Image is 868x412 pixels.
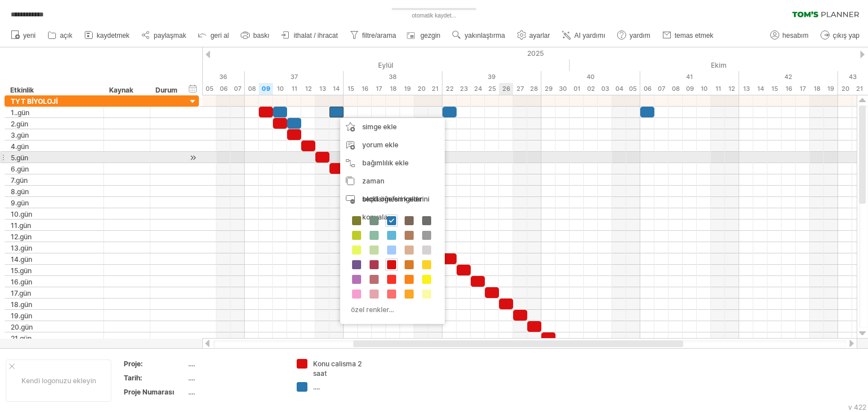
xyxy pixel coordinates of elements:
div: Pazar, 21 Eylül 2025 [428,83,442,95]
div: Perşembe, 11 Eylül 2025 [287,83,301,95]
div: Salı, 9 Eylül 2025 [259,83,273,95]
font: 11.gün [11,221,31,230]
div: Cuma, 26 Eylül 2025 [499,83,513,95]
font: 18 [814,85,821,93]
font: 39 [488,73,496,81]
font: 07 [234,85,241,93]
div: Salı, 21 Ekim 2025 [852,83,866,95]
div: Cumartesi, 11 Ekim 2025 [711,83,725,95]
font: 05 [206,85,214,93]
font: 06 [220,85,228,93]
font: 36 [219,73,227,81]
a: filtre/arama [347,28,400,43]
div: Salı, 16 Eylül 2025 [358,83,372,95]
font: 06 [644,85,652,93]
font: 13.gün [11,244,32,252]
div: Salı, 30 Eylül 2025 [555,83,570,95]
a: baskı [238,28,273,43]
font: ayarlar [530,32,550,40]
font: 04 [615,85,623,93]
font: 28 [530,85,538,93]
font: seçili öğeleri kaldır [362,195,423,203]
font: 14.gün [11,255,32,264]
font: .... [188,360,195,368]
div: Çarşamba, 15 Ekim 2025 [767,83,782,95]
div: Salı, 14 Ekim 2025 [753,83,767,95]
font: 16.gün [11,278,32,286]
div: Perşembe, 25 Eylül 2025 [485,83,499,95]
font: 21 [432,85,439,93]
font: Proje Numarası [124,388,174,396]
font: 15.gün [11,266,32,275]
div: Eylül 2025 [146,59,570,71]
font: 02 [587,85,595,93]
font: paylaşmak [154,32,186,40]
font: 29 [545,85,553,93]
div: Pazartesi, 13 Ekim 2025 [739,83,753,95]
font: Durum [155,86,177,94]
a: yakınlaştırma [449,28,508,43]
a: temas etmek [659,28,717,43]
div: Cuma, 17 Ekim 2025 [796,83,810,95]
font: .... [313,383,320,391]
div: Salı, 23 Eylül 2025 [457,83,471,95]
font: 18.gün [11,300,32,309]
font: kaydetmek [97,32,129,40]
a: çıkış yap [818,28,863,43]
font: 11 [715,85,721,93]
font: açık [60,32,72,40]
a: paylaşmak [138,28,189,43]
font: 23 [460,85,468,93]
font: .... [188,374,195,382]
font: 37 [290,73,298,81]
font: 14 [757,85,764,93]
div: Çarşamba, 17 Eylül 2025 [372,83,386,95]
font: 27 [517,85,524,93]
div: Çarşamba, 8 Ekim 2025 [669,83,683,95]
font: Eylül [378,61,393,69]
font: 15 [771,85,778,93]
font: 07 [658,85,665,93]
font: 24 [474,85,482,93]
font: Proje: [124,360,143,368]
font: 8.gün [11,187,29,196]
div: Çarşamba, 1 Ekim 2025 [570,83,584,95]
font: Kendi logonuzu ekleyin [21,376,96,385]
div: Cuma, 3 Ekim 2025 [598,83,612,95]
font: 17.gün [11,289,31,297]
font: 26 [502,85,510,93]
font: Ekim [711,61,727,69]
div: Çarşamba, 10 Eylül 2025 [273,83,287,95]
font: yorum ekle [362,141,398,149]
div: Pazartesi, 29 Eylül 2025 [541,83,555,95]
font: 11 [292,85,297,93]
font: 13 [743,85,750,93]
a: kaydetmek [81,28,133,43]
font: 25 [488,85,496,93]
font: 05 [629,85,637,93]
font: 12 [728,85,735,93]
div: Cumartesi, 18 Ekim 2025 [810,83,824,95]
font: TYT BİYOLOJİ [11,97,58,106]
div: Cumartesi, 6 Eylül 2025 [216,83,231,95]
font: Etkinlik [10,86,34,94]
a: AI yardımı [559,28,609,43]
font: 08 [672,85,680,93]
font: AI yardımı [574,32,605,40]
div: Cuma, 19 Eylül 2025 [400,83,414,95]
font: 1..gün [11,108,29,117]
a: gezgin [405,28,444,43]
font: 18 [390,85,397,93]
div: Perşembe, 9 Ekim 2025 [683,83,697,95]
font: gezgin [420,32,440,40]
font: 13 [319,85,326,93]
font: geri al [210,32,229,40]
font: 14 [333,85,340,93]
font: 43 [849,73,857,81]
font: 21.gün [11,334,32,343]
font: bağımlılık ekle [362,159,409,167]
font: Tarih: [124,374,142,382]
a: hesabım [767,28,812,43]
font: 03 [601,85,609,93]
font: 19.gün [11,312,32,320]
